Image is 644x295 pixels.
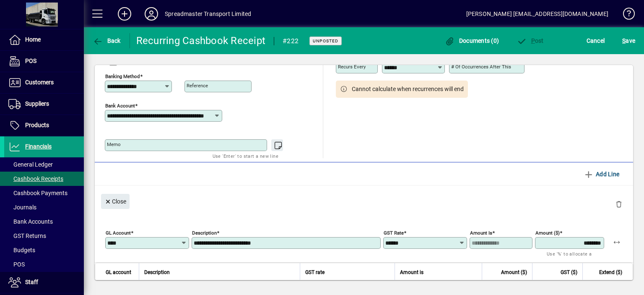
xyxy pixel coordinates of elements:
mat-label: Amount ($) [535,230,560,236]
a: Cashbook Receipts [4,172,84,186]
span: ost [517,37,544,44]
a: Budgets [4,243,84,257]
button: Save [620,33,637,48]
span: Products [25,122,49,128]
button: Add Line [580,167,623,182]
button: Delete [609,194,629,214]
mat-label: # of occurrences after this [451,64,511,70]
span: ave [622,34,635,47]
div: Spreadmaster Transport Limited [165,7,251,21]
span: Add Line [584,167,620,181]
mat-hint: Use 'Enter' to start a new line [213,151,278,161]
button: Post [514,33,546,48]
mat-label: Recurs every [338,64,366,70]
span: Description [144,268,170,277]
span: Amount is [400,268,423,277]
button: Add [111,6,138,21]
span: Budgets [8,247,35,253]
button: Cancel [584,33,607,48]
span: GST ($) [561,268,577,277]
a: POS [4,51,84,72]
div: #222 [283,34,299,48]
button: Profile [138,6,165,21]
a: Staff [4,272,84,293]
span: Close [104,195,126,209]
span: General Ledger [8,161,53,168]
span: GL account [106,268,131,277]
mat-label: GL Account [106,230,131,236]
span: GST rate [305,268,325,277]
app-page-header-button: Close [99,197,132,205]
mat-label: Amount is [470,230,492,236]
app-page-header-button: Delete [609,200,629,208]
span: POS [25,57,36,64]
a: POS [4,257,84,272]
a: Suppliers [4,94,84,115]
span: P [531,37,535,44]
div: Recurring Cashbook Receipt [136,34,266,47]
a: Home [4,29,84,50]
a: Customers [4,72,84,93]
a: Cashbook Payments [4,186,84,200]
span: Financials [25,143,52,150]
span: Back [93,37,121,44]
span: GST Returns [8,232,46,239]
a: Products [4,115,84,136]
span: Amount ($) [501,268,527,277]
a: Knowledge Base [617,2,634,29]
span: Customers [25,79,54,86]
mat-label: Bank Account [105,103,135,109]
mat-label: Banking method [105,73,140,79]
a: Bank Accounts [4,214,84,229]
span: Cancel [587,34,605,47]
span: Cashbook Receipts [8,175,63,182]
span: Home [25,36,41,43]
a: GST Returns [4,229,84,243]
span: Cashbook Payments [8,190,68,196]
span: Unposted [313,38,338,44]
span: Journals [8,204,36,211]
span: Bank Accounts [8,218,53,225]
span: Cannot calculate when recurrences will end [352,85,464,94]
a: General Ledger [4,157,84,172]
div: [PERSON_NAME] [EMAIL_ADDRESS][DOMAIN_NAME] [466,7,608,21]
mat-label: Reference [187,83,208,89]
span: S [622,37,626,44]
span: Staff [25,279,38,285]
button: Apply remaining balance [607,232,627,252]
app-page-header-button: Back [84,33,130,48]
mat-label: GST rate [384,230,404,236]
button: Close [101,194,130,209]
span: POS [8,261,25,268]
mat-label: Memo [107,141,121,147]
span: Documents (0) [444,37,499,44]
span: Suppliers [25,100,49,107]
button: Documents (0) [442,33,501,48]
mat-hint: Use '%' to allocate a percentage [547,249,597,267]
span: Extend ($) [599,268,622,277]
a: Journals [4,200,84,214]
button: Back [91,33,123,48]
mat-label: Description [192,230,217,236]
